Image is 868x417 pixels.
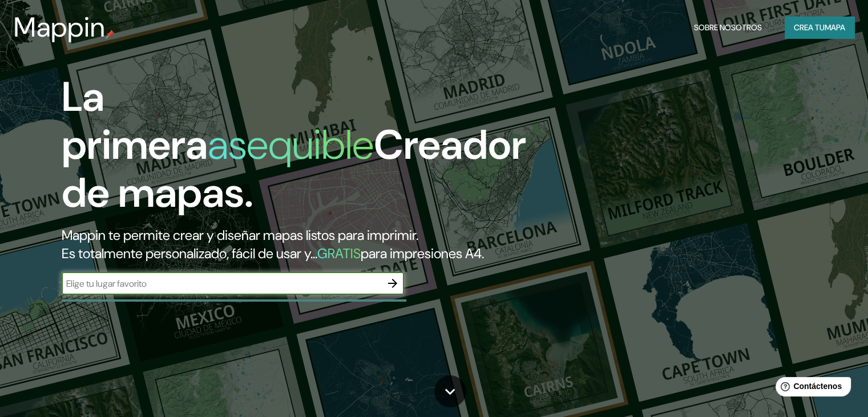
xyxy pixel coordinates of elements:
font: Creador de mapas. [62,118,526,219]
input: Elige tu lugar favorito [62,277,381,290]
button: Crea tumapa [785,17,854,38]
font: La primera [62,70,208,171]
font: Es totalmente personalizado, fácil de usar y... [62,244,317,262]
font: para impresiones A4. [361,244,484,262]
font: Mappin te permite crear y diseñar mapas listos para imprimir. [62,226,418,244]
font: GRATIS [317,244,361,262]
font: Crea tu [794,22,825,33]
iframe: Lanzador de widgets de ayuda [766,372,855,404]
font: asequible [208,118,374,171]
font: Mappin [14,9,106,45]
img: pin de mapeo [106,30,115,39]
font: Sobre nosotros [694,22,762,33]
font: mapa [825,22,845,33]
button: Sobre nosotros [689,17,766,38]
